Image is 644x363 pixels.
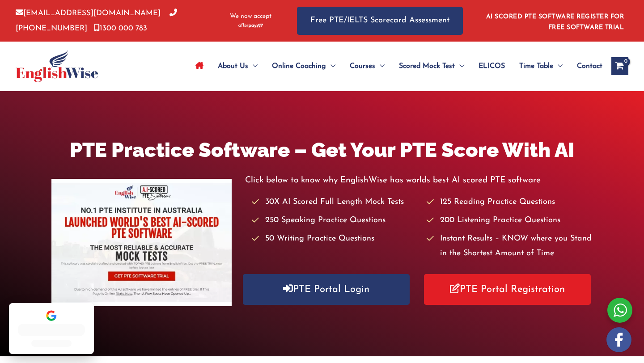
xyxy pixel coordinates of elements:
p: Click below to know why EnglishWise has worlds best AI scored PTE software [245,173,592,188]
a: PTE Portal Login [243,274,410,305]
span: Menu Toggle [455,51,464,82]
a: 1300 000 783 [94,25,147,32]
li: Instant Results – KNOW where you Stand in the Shortest Amount of Time [427,232,593,262]
span: Menu Toggle [375,51,385,82]
li: 50 Writing Practice Questions [252,232,418,246]
a: AI SCORED PTE SOFTWARE REGISTER FOR FREE SOFTWARE TRIAL [486,13,624,31]
span: Menu Toggle [326,51,335,82]
h1: PTE Practice Software – Get Your PTE Score With AI [51,136,593,164]
span: We now accept [230,12,271,21]
a: Contact [570,51,602,82]
a: Free PTE/IELTS Scorecard Assessment [297,7,463,35]
span: ELICOS [479,51,505,82]
a: View Shopping Cart, empty [611,57,628,75]
span: Menu Toggle [553,51,563,82]
a: ELICOS [471,51,512,82]
span: About Us [218,51,248,82]
span: Menu Toggle [248,51,258,82]
span: Scored Mock Test [399,51,455,82]
a: Scored Mock TestMenu Toggle [392,51,471,82]
img: Afterpay-Logo [238,23,263,28]
span: Online Coaching [272,51,326,82]
span: Time Table [519,51,553,82]
a: Time TableMenu Toggle [512,51,570,82]
a: About UsMenu Toggle [211,51,265,82]
a: [PHONE_NUMBER] [16,9,177,32]
a: [EMAIL_ADDRESS][DOMAIN_NAME] [16,9,161,17]
li: 250 Speaking Practice Questions [252,213,418,228]
a: PTE Portal Registration [424,274,591,305]
li: 125 Reading Practice Questions [427,195,593,210]
li: 30X AI Scored Full Length Mock Tests [252,195,418,210]
img: cropped-ew-logo [16,50,98,82]
a: CoursesMenu Toggle [343,51,392,82]
a: Online CoachingMenu Toggle [265,51,343,82]
img: pte-institute-main [51,179,232,306]
nav: Site Navigation: Main Menu [188,51,602,82]
aside: Header Widget 1 [481,6,628,35]
span: Courses [350,51,375,82]
span: Contact [577,51,602,82]
img: white-facebook.png [606,327,631,352]
li: 200 Listening Practice Questions [427,213,593,228]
